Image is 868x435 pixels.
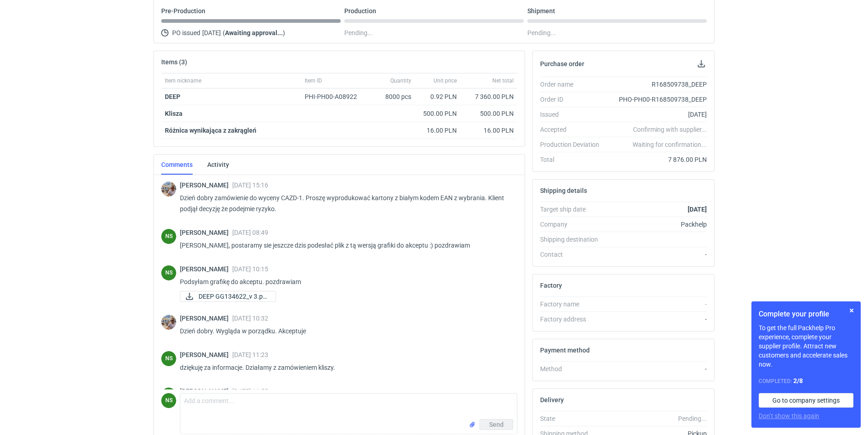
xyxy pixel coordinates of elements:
div: Completed: [759,376,853,386]
figcaption: NS [161,351,176,366]
em: Confirming with supplier... [633,126,707,133]
div: [DATE] [607,110,707,119]
span: [PERSON_NAME] [180,265,232,273]
p: Shipment [527,7,555,15]
strong: Klisza [165,110,183,117]
a: Go to company settings [759,393,853,408]
span: Item ID [305,77,322,84]
div: DEEP GG134622_v 3.pdf [180,291,271,302]
div: 7 876.00 PLN [607,155,707,164]
a: Activity [207,155,229,175]
div: Method [540,364,607,373]
figcaption: NS [161,229,176,244]
h2: Delivery [540,396,564,404]
button: Send [480,419,513,430]
span: [DATE] 10:15 [232,265,268,273]
h2: Payment method [540,347,590,354]
div: Contact [540,250,607,259]
strong: 2 / 8 [793,377,803,384]
div: Natalia Stępak [161,265,176,280]
div: Natalia Stępak [161,351,176,366]
div: Order name [540,80,607,89]
p: Podsyłam grafikę do akceptu. pozdrawiam [180,276,510,287]
div: - [607,300,707,309]
div: - [607,250,707,259]
span: Net total [492,77,514,84]
em: Pending... [678,415,707,422]
figcaption: NS [161,388,176,403]
div: Natalia Stępak [161,388,176,403]
div: Production Deviation [540,140,607,149]
div: - [607,315,707,324]
figcaption: NS [161,393,176,408]
div: Issued [540,110,607,119]
div: Company [540,220,607,229]
div: Shipping destination [540,235,607,244]
span: [DATE] 10:32 [232,315,268,322]
div: Total [540,155,607,164]
span: [PERSON_NAME] [180,181,232,189]
span: [DATE] [202,27,221,38]
div: 8000 pcs [369,88,415,105]
h1: Complete your profile [759,309,853,320]
span: Pending... [344,27,373,38]
div: PO issued [161,27,341,38]
button: Don’t show this again [759,411,819,420]
a: Comments [161,155,193,175]
div: Factory address [540,315,607,324]
h2: Factory [540,282,562,289]
h2: Items (3) [161,58,187,66]
div: 7 360.00 PLN [464,92,514,101]
h2: Shipping details [540,187,587,194]
div: 16.00 PLN [464,126,514,135]
span: Quantity [390,77,411,84]
strong: DEEP [165,93,180,100]
div: PHO-PH00-R168509738_DEEP [607,95,707,104]
p: Pre-Production [161,7,205,15]
span: Item nickname [165,77,201,84]
div: Target ship date [540,205,607,214]
strong: Różnica wynikająca z zakrągleń [165,127,256,134]
div: State [540,414,607,423]
span: Send [489,421,504,428]
span: [PERSON_NAME] [180,388,232,395]
div: 16.00 PLN [419,126,457,135]
a: DEEP GG134622_v 3.pd... [180,291,276,302]
span: [DATE] 11:55 [232,388,268,395]
span: [DATE] 08:49 [232,229,268,236]
button: Download PO [696,58,707,69]
div: Factory name [540,300,607,309]
figcaption: NS [161,265,176,280]
p: [PERSON_NAME], postaramy sie jeszcze dzis podesłać plik z tą wersją grafiki do akceptu :) pozdrawiam [180,240,510,251]
span: ) [283,29,285,36]
span: ( [223,29,225,36]
div: PHI-PH00-A08922 [305,92,366,101]
strong: [DATE] [688,206,707,213]
div: R168509738_DEEP [607,80,707,89]
span: [DATE] 11:23 [232,351,268,358]
div: 500.00 PLN [464,109,514,118]
strong: Awaiting approval... [225,29,283,36]
div: Accepted [540,125,607,134]
h2: Purchase order [540,60,584,67]
div: Natalia Stępak [161,229,176,244]
p: Production [344,7,376,15]
img: Michał Palasek [161,181,176,197]
p: dziękuję za informacje. Działamy z zamówieniem kliszy. [180,362,510,373]
div: Natalia Stępak [161,393,176,408]
div: 500.00 PLN [419,109,457,118]
span: [PERSON_NAME] [180,229,232,236]
p: To get the full Packhelp Pro experience, complete your supplier profile. Attract new customers an... [759,323,853,369]
span: [DATE] 15:16 [232,181,268,189]
em: Waiting for confirmation... [633,140,707,149]
div: - [607,364,707,373]
button: Skip for now [846,305,857,316]
p: Dzień dobry. Wygląda w porządku. Akceptuje [180,326,510,337]
div: Packhelp [607,220,707,229]
div: Pending... [527,27,707,38]
img: Michał Palasek [161,315,176,330]
span: [PERSON_NAME] [180,351,232,358]
div: 0.92 PLN [419,92,457,101]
